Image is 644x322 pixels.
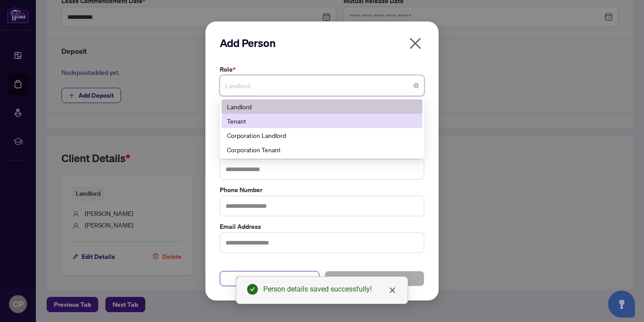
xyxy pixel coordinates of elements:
[260,271,279,286] span: Cancel
[225,77,419,94] span: Landlord
[227,102,417,112] div: Landlord
[220,185,424,195] label: Phone Number
[608,291,635,318] button: Open asap
[227,130,417,140] div: Corporation Landlord
[220,271,319,286] button: Cancel
[408,36,422,51] span: close
[389,287,396,294] span: close
[263,284,397,295] div: Person details saved successfully!
[222,114,422,128] div: Tenant
[247,284,258,295] span: check-circle
[220,64,424,74] label: Role
[227,116,417,126] div: Tenant
[222,142,422,157] div: Corporation Tenant
[387,285,397,295] a: Close
[222,99,422,114] div: Landlord
[220,222,424,232] label: Email Address
[325,271,424,286] button: Save
[222,128,422,142] div: Corporation Landlord
[413,83,419,88] span: close-circle
[227,145,417,155] div: Corporation Tenant
[220,36,424,50] h2: Add Person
